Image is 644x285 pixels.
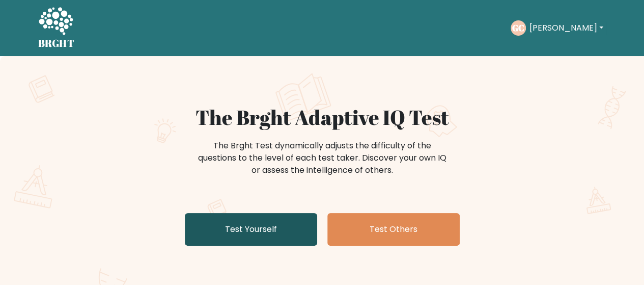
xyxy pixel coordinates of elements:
[327,213,460,246] a: Test Others
[185,213,317,246] a: Test Yourself
[526,21,606,35] button: [PERSON_NAME]
[38,4,75,52] a: BRGHT
[38,37,75,49] h5: BRGHT
[512,22,524,34] text: GC
[74,105,571,129] h1: The Brght Adaptive IQ Test
[195,140,450,176] div: The Brght Test dynamically adjusts the difficulty of the questions to the level of each test take...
